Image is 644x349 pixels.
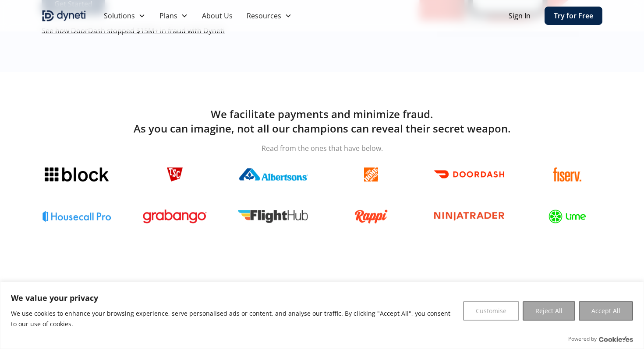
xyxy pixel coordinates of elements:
[354,209,388,223] img: Rappi logo
[523,301,575,321] button: Reject All
[568,335,633,343] div: Powered by
[579,301,633,321] button: Accept All
[434,170,504,178] img: Doordash logo
[553,168,581,181] img: Fiserv logo
[434,212,504,221] img: Ninjatrader logo
[509,10,531,21] a: Sign In
[247,10,281,21] div: Resources
[42,211,112,222] img: Housecall Pro
[42,143,602,154] p: Read from the ones that have below.
[143,209,206,223] img: Grabango
[463,301,519,321] button: Customise
[599,336,633,342] a: Visit CookieYes website
[152,7,195,24] div: Plans
[238,210,308,223] img: FlightHub
[238,168,308,181] img: Albertsons
[167,168,183,181] img: TSC
[11,293,456,303] p: We value your privacy
[42,9,86,23] a: home
[45,168,109,181] img: Block logo
[42,107,602,136] h2: We facilitate payments and minimize fraud. As you can imagine, not all our champions can reveal t...
[159,10,177,21] div: Plans
[42,9,86,23] img: Dyneti indigo logo
[545,7,602,25] a: Try for Free
[97,7,152,24] div: Solutions
[104,10,135,21] div: Solutions
[11,308,456,329] p: We use cookies to enhance your browsing experience, serve personalised ads or content, and analys...
[364,168,378,181] img: The home depot logo
[548,209,586,223] img: Lime Logo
